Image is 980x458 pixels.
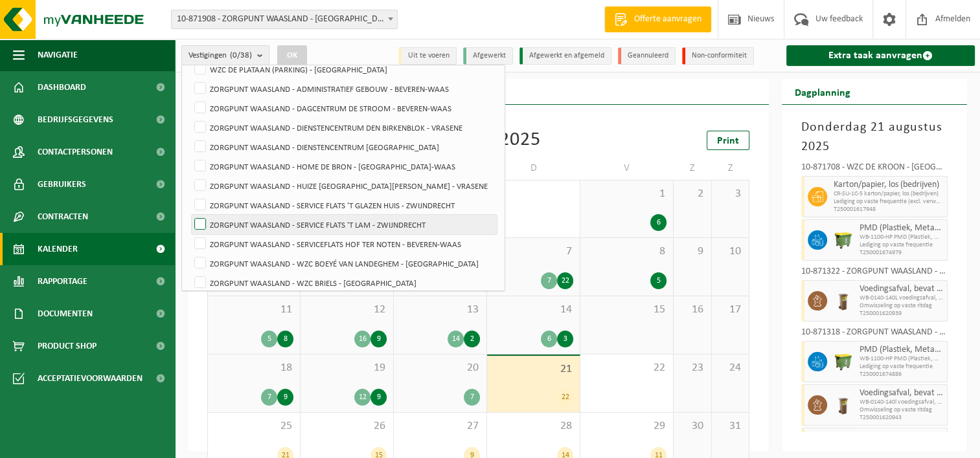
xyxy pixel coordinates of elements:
span: 11 [214,303,293,317]
span: Contactpersonen [38,136,113,168]
span: 8 [587,245,667,259]
label: ZORGPUNT WAASLAND - SERVICE FLATS 'T LAM - ZWIJNDRECHT [192,215,497,234]
span: T250001674886 [860,371,944,378]
span: 1 [587,187,667,201]
li: Non-conformiteit [682,47,754,65]
li: Uit te voeren [398,47,457,65]
span: Lediging op vaste frequentie [860,241,944,249]
span: T250001620943 [860,414,944,422]
label: ZORGPUNT WAASLAND - DAGCENTRUM DE STROOM - BEVEREN-WAAS [192,98,497,118]
div: 12 [354,389,370,406]
span: 29 [587,419,667,433]
span: 20 [400,361,480,375]
a: Print [707,131,749,150]
span: CR-SU-1C-5 karton/papier, los (bedrijven) [834,190,944,198]
span: Print [717,136,739,146]
div: 22 [557,389,573,406]
h3: Donderdag 21 augustus 2025 [801,118,948,157]
div: 6 [541,331,557,347]
span: 17 [718,303,743,317]
span: Product Shop [38,330,97,362]
div: 22 [557,272,573,289]
label: ZORGPUNT WAASLAND - HUIZE [GEOGRAPHIC_DATA][PERSON_NAME] - VRASENE [192,176,497,195]
span: 30 [680,419,705,433]
span: Offerte aanvragen [631,13,705,26]
span: 26 [307,419,387,433]
div: 10-871318 - ZORGPUNT WAASLAND - HOME DE BRON - [GEOGRAPHIC_DATA]-[GEOGRAPHIC_DATA] [801,328,948,341]
span: T250001674979 [860,249,944,257]
span: WB-0140-140l voedingsafval, bevat prod van dierlijke oo [860,398,944,406]
span: 9 [680,245,705,259]
span: Navigatie [38,39,78,71]
label: WZC DE PLATAAN (PARKING) - [GEOGRAPHIC_DATA] [192,60,497,79]
span: T250001617948 [834,206,944,213]
span: Kalender [38,233,78,265]
label: ZORGPUNT WAASLAND - SERVICEFLATS HOF TER NOTEN - BEVEREN-WAAS [192,234,497,254]
span: 27 [400,419,480,433]
span: Acceptatievoorwaarden [38,362,142,395]
div: 16 [354,331,370,347]
a: Offerte aanvragen [604,6,711,32]
span: PMD (Plastiek, Metaal, Drankkartons) (bedrijven) [860,223,944,234]
span: 28 [494,419,573,433]
button: Vestigingen(0/38) [181,45,269,65]
span: PMD (Plastiek, Metaal, Drankkartons) (bedrijven) [860,345,944,355]
div: 10-871708 - WZC DE KROON - [GEOGRAPHIC_DATA]-WAAS [801,163,948,176]
span: 18 [214,361,293,375]
span: 10-871908 - ZORGPUNT WAASLAND - BEVEREN-WAAS [172,10,397,28]
a: Extra taak aanvragen [786,45,975,66]
span: Documenten [38,298,93,330]
td: Z [712,157,750,180]
div: 9 [277,389,293,406]
span: Lediging op vaste frequentie (excl. verwerking) [834,198,944,206]
div: 10-871322 - ZORGPUNT WAASLAND - DAGCENTRUM DE STROOM - BEVEREN-WAAS [801,267,948,280]
span: 2 [680,187,705,201]
span: Bedrijfsgegevens [38,104,113,136]
div: 8 [277,331,293,347]
span: Rapportage [38,265,87,298]
span: WB-0140-140L voedingsafval, bevat producten van dierl [860,294,944,302]
label: ZORGPUNT WAASLAND - ADMINISTRATIEF GEBOUW - BEVEREN-WAAS [192,79,497,98]
span: Karton/papier, los (bedrijven) [834,180,944,190]
td: V [580,157,674,180]
label: ZORGPUNT WAASLAND - HOME DE BRON - [GEOGRAPHIC_DATA]-WAAS [192,157,497,176]
div: 7 [261,389,277,406]
span: 23 [680,361,705,375]
span: Vestigingen [188,46,252,65]
td: Z [674,157,712,180]
span: 16 [680,303,705,317]
span: 15 [587,303,667,317]
span: 10 [718,245,743,259]
span: 25 [214,419,293,433]
div: 6 [650,214,667,231]
li: Afgewerkt [463,47,513,65]
span: 19 [307,361,387,375]
span: PMD (Plastiek, Metaal, Drankkartons) (bedrijven) [860,431,944,442]
span: 24 [718,361,743,375]
img: WB-0140-HPE-BN-01 [834,291,853,311]
span: WB-1100-HP PMD (Plastiek, Metaal, Drankkartons) (bedrijven) [860,234,944,241]
span: Voedingsafval, bevat producten van dierlijke oorsprong, onverpakt, categorie 3 [860,284,944,294]
span: Voedingsafval, bevat producten van dierlijke oorsprong, onverpakt, categorie 3 [860,388,944,398]
div: 9 [370,389,387,406]
span: 12 [307,303,387,317]
li: Afgewerkt en afgemeld [519,47,611,65]
div: 5 [261,331,277,347]
span: Gebruikers [38,168,86,201]
span: Omwisseling op vaste ritdag [860,302,944,310]
label: ZORGPUNT WAASLAND - SERVICE FLATS 'T GLAZEN HUIS - ZWIJNDRECHT [192,195,497,215]
span: WB-1100-HP PMD (Plastiek, Metaal, Drankkartons) (bedrijven) [860,355,944,363]
img: WB-1100-HPE-GN-50 [834,352,853,371]
div: 5 [650,272,667,289]
span: Lediging op vaste frequentie [860,363,944,371]
div: 9 [370,331,387,347]
span: 7 [494,245,573,259]
div: 7 [464,389,480,406]
label: ZORGPUNT WAASLAND - WZC BOEYÉ VAN LANDEGHEM - [GEOGRAPHIC_DATA] [192,254,497,273]
button: OK [277,45,307,66]
span: Contracten [38,201,88,233]
label: ZORGPUNT WAASLAND - DIENSTENCENTRUM [GEOGRAPHIC_DATA] [192,137,497,157]
span: T250001620939 [860,310,944,318]
div: 14 [448,331,464,347]
h2: Dagplanning [782,79,863,104]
